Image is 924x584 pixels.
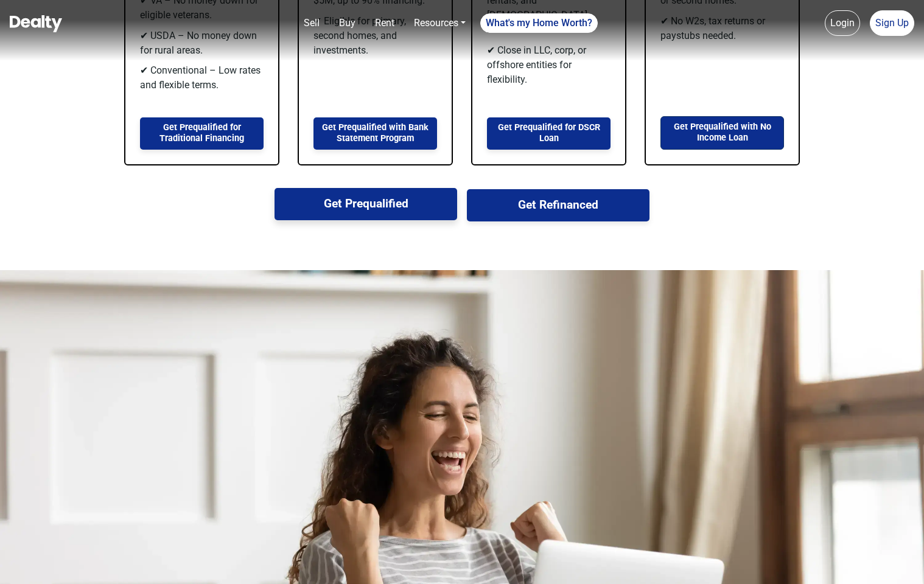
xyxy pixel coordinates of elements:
[883,543,912,572] iframe: Intercom live chat
[313,117,437,150] button: Get Prequalified with Bank Statement Program
[140,63,264,92] li: ✔ Conventional – Low rates and flexible terms.
[370,11,399,35] a: Rent
[10,15,62,32] img: Dealty - Buy, Sell & Rent Homes
[480,13,598,33] a: What's my Home Worth?
[487,43,611,87] li: ✔ Close in LLC, corp, or offshore entities for flexibility.
[275,188,457,220] button: Get Prequalified
[825,10,860,36] a: Login
[660,116,784,150] button: Get Prequalified with No Income Loan
[334,11,360,35] a: Buy
[6,547,43,584] iframe: BigID CMP Widget
[870,10,914,36] a: Sign Up
[140,117,264,150] button: Get Prequalified for Traditional Financing
[487,117,611,150] button: Get Prequalified for DSCR Loan
[299,11,324,35] a: Sell
[467,189,649,221] button: Get Refinanced
[409,11,471,35] a: Resources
